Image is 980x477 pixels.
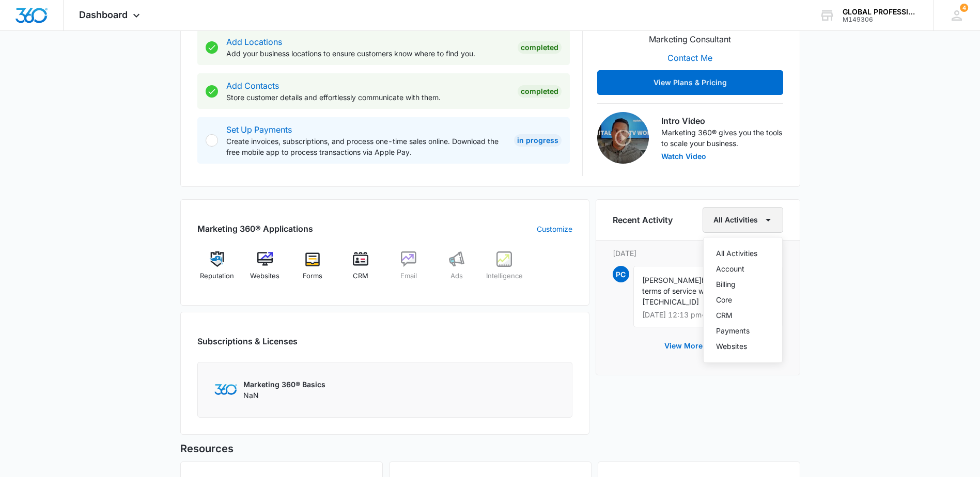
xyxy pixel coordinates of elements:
[843,8,918,16] div: account name
[197,222,313,235] h2: Marketing 360® Applications
[518,41,562,54] div: Completed
[200,271,234,281] span: Reputation
[250,271,279,281] span: Websites
[400,271,417,281] span: Email
[243,379,325,401] div: NaN
[704,292,782,308] button: Core
[657,45,723,70] button: Contact Me
[293,251,333,289] a: Forms
[197,335,298,347] h2: Subscriptions & Licenses
[303,271,322,281] span: Forms
[642,297,699,306] span: [TECHNICAL_ID]
[642,276,702,284] span: [PERSON_NAME]
[661,127,783,149] p: Marketing 360® gives you the tools to scale your business.
[843,16,918,23] div: account id
[518,85,562,98] div: Completed
[226,124,292,135] a: Set Up Payments
[960,4,968,12] span: 4
[704,277,782,292] button: Billing
[597,112,649,164] img: Intro Video
[226,81,279,91] a: Add Contacts
[654,333,742,358] button: View More Activity
[704,246,782,261] button: All Activities
[486,271,523,281] span: Intelligence
[716,296,757,304] div: Core
[716,343,757,350] div: Websites
[180,441,800,456] h5: Resources
[437,251,476,289] a: Ads
[704,339,782,354] button: Websites
[79,9,128,20] span: Dashboard
[226,48,509,59] p: Add your business locations to ensure customers know where to find you.
[226,92,509,103] p: Store customer details and effortlessly communicate with them.
[389,251,429,289] a: Email
[243,379,325,390] p: Marketing 360® Basics
[485,251,524,289] a: Intelligence
[716,312,757,319] div: CRM
[613,248,783,259] p: [DATE]
[245,251,285,289] a: Websites
[704,323,782,339] button: Payments
[716,327,757,335] div: Payments
[704,261,782,277] button: Account
[716,265,757,273] div: Account
[597,70,783,95] button: View Plans & Pricing
[661,115,783,127] h3: Intro Video
[960,4,968,12] div: notifications count
[197,251,237,289] a: Reputation
[214,384,237,395] img: Marketing 360 Logo
[613,266,629,282] span: PC
[613,214,673,226] h6: Recent Activity
[341,251,381,289] a: CRM
[661,153,706,160] button: Watch Video
[642,311,774,319] p: [DATE] 12:13 pm • Core
[353,271,368,281] span: CRM
[226,136,506,157] p: Create invoices, subscriptions, and process one-time sales online. Download the free mobile app t...
[450,271,463,281] span: Ads
[704,308,782,323] button: CRM
[716,250,757,257] div: All Activities
[716,281,757,288] div: Billing
[226,37,282,47] a: Add Locations
[514,134,562,147] div: In Progress
[537,224,572,234] a: Customize
[703,207,783,233] button: All Activities
[649,33,731,45] p: Marketing Consultant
